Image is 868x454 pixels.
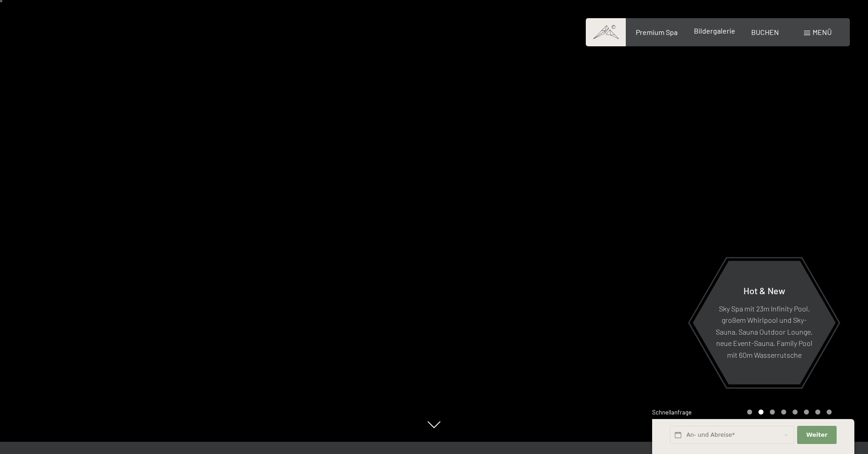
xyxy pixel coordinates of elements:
button: Weiter [797,426,836,444]
span: Weiter [806,431,828,439]
a: Hot & New Sky Spa mit 23m Infinity Pool, großem Whirlpool und Sky-Sauna, Sauna Outdoor Lounge, ne... [692,260,836,385]
a: Bildergalerie [694,26,735,35]
a: Premium Spa [636,28,678,36]
span: Hot & New [743,285,785,296]
span: Menü [813,28,832,36]
p: Sky Spa mit 23m Infinity Pool, großem Whirlpool und Sky-Sauna, Sauna Outdoor Lounge, neue Event-S... [715,302,813,360]
a: BUCHEN [751,28,779,36]
span: Schnellanfrage [652,409,692,416]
